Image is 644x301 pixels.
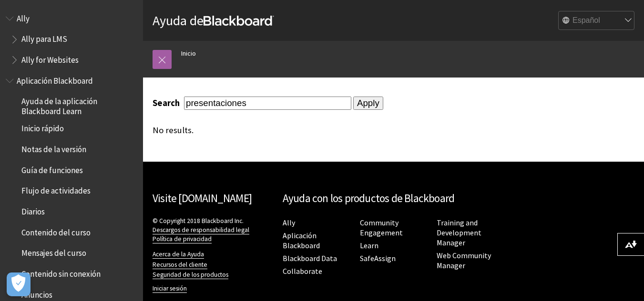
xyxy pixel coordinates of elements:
[153,271,228,279] a: Seguridad de los productos
[360,241,378,251] a: Learn
[360,253,396,263] a: SafeAssign
[21,224,91,237] span: Contenido del curso
[153,284,187,293] a: Iniciar sesión
[21,141,86,154] span: Notas de la versión
[153,125,493,136] div: No results.
[204,16,274,26] strong: Blackboard
[21,121,64,134] span: Inicio rápido
[283,253,337,263] a: Blackboard Data
[559,11,635,30] select: Site Language Selector
[153,191,252,205] a: Visite [DOMAIN_NAME]
[353,97,383,110] input: Apply
[437,218,481,248] a: Training and Development Manager
[153,12,274,29] a: Ayuda deBlackboard
[360,218,403,238] a: Community Engagement
[6,10,137,68] nav: Book outline for Anthology Ally Help
[7,272,31,296] button: Abrir preferencias
[153,216,273,243] p: © Copyright 2018 Blackboard Inc.
[437,251,491,271] a: Web Community Manager
[17,10,30,23] span: Ally
[181,48,196,59] a: Inicio
[153,226,249,234] a: Descargos de responsabilidad legal
[21,52,79,65] span: Ally for Websites
[21,94,136,116] span: Ayuda de la aplicación Blackboard Learn
[283,218,295,228] a: Ally
[283,266,322,276] a: Collaborate
[153,250,204,259] a: Acerca de la Ayuda
[283,231,320,251] a: Aplicación Blackboard
[21,183,91,196] span: Flujo de actividades
[21,245,86,258] span: Mensajes del curso
[153,235,212,243] a: Política de privacidad
[21,162,83,175] span: Guía de funciones
[153,261,207,269] a: Recursos del cliente
[283,190,505,207] h2: Ayuda con los productos de Blackboard
[21,31,67,44] span: Ally para LMS
[21,266,101,279] span: Contenido sin conexión
[153,97,182,108] label: Search
[21,204,45,216] span: Diarios
[21,287,52,300] span: Anuncios
[17,73,93,86] span: Aplicación Blackboard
